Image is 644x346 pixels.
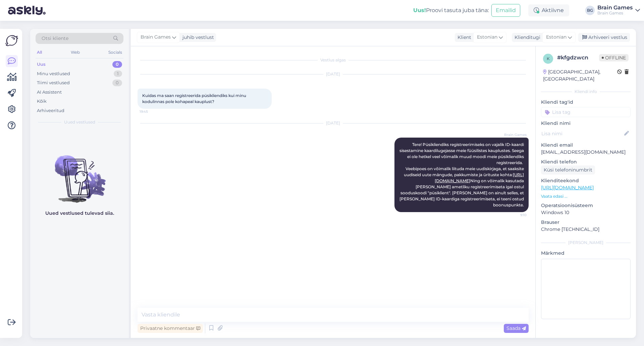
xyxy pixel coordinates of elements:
span: Uued vestlused [64,119,95,125]
p: Operatsioonisüsteem [541,202,631,209]
div: Vestlus algas [138,57,529,63]
span: Otsi kliente [42,35,68,42]
div: [PERSON_NAME] [541,240,631,246]
div: BG [585,6,595,15]
input: Lisa nimi [541,130,623,137]
div: Arhiveeritud [37,107,64,114]
b: Uus! [413,7,426,13]
p: Vaata edasi ... [541,193,631,199]
div: Privaatne kommentaar [138,324,203,333]
div: [DATE] [138,120,529,126]
div: Socials [107,48,123,57]
span: 9:10 [501,212,527,217]
div: 0 [112,61,122,68]
div: juhib vestlust [180,34,214,41]
div: Web [69,48,81,57]
div: 0 [112,80,122,86]
div: # kfgdzwcn [557,54,599,62]
span: Offline [599,54,629,61]
p: Kliendi telefon [541,158,631,165]
span: Estonian [546,34,567,41]
div: [DATE] [138,71,529,77]
div: Minu vestlused [37,70,70,77]
div: [GEOGRAPHIC_DATA], [GEOGRAPHIC_DATA] [543,68,617,83]
div: All [36,48,43,57]
p: Kliendi tag'id [541,99,631,106]
a: Brain GamesBrain Games [597,5,640,16]
div: Küsi telefoninumbrit [541,165,595,175]
p: Brauser [541,219,631,226]
input: Lisa tag [541,107,631,117]
div: Klient [455,34,471,41]
p: Klienditeekond [541,177,631,184]
span: 19:45 [140,109,165,114]
div: Arhiveeri vestlus [578,33,630,42]
p: Märkmed [541,250,631,257]
img: Askly Logo [5,34,18,47]
span: Brain Games [501,132,527,137]
div: Kõik [37,98,47,105]
div: Proovi tasuta juba täna: [413,6,489,14]
div: Brain Games [597,5,633,10]
p: Kliendi nimi [541,120,631,127]
span: Brain Games [141,34,171,41]
div: AI Assistent [37,89,62,96]
span: Estonian [477,34,497,41]
a: [URL][DOMAIN_NAME] [541,185,594,191]
p: Uued vestlused tulevad siia. [45,210,114,217]
span: Kuidas ma saan registreerida püsikliendiks kui minu kodulinnas pole kohapeal kauplust? [142,93,247,104]
span: Saada [506,325,526,331]
p: Kliendi email [541,142,631,149]
span: Tere! Püsikliendiks registreerimiseks on vajalik ID-kaardi sisestamine kaardilugejasse meie füüsi... [399,142,525,207]
div: Uus [37,61,46,68]
div: Klienditugi [512,34,540,41]
p: [EMAIL_ADDRESS][DOMAIN_NAME] [541,149,631,156]
button: Emailid [491,4,520,17]
div: Aktiivne [528,4,569,16]
div: Kliendi info [541,89,631,95]
img: No chats [30,143,129,204]
p: Chrome [TECHNICAL_ID] [541,226,631,233]
div: Brain Games [597,10,633,16]
span: k [547,56,550,61]
div: 1 [114,70,122,77]
p: Windows 10 [541,209,631,216]
div: Tiimi vestlused [37,80,70,86]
